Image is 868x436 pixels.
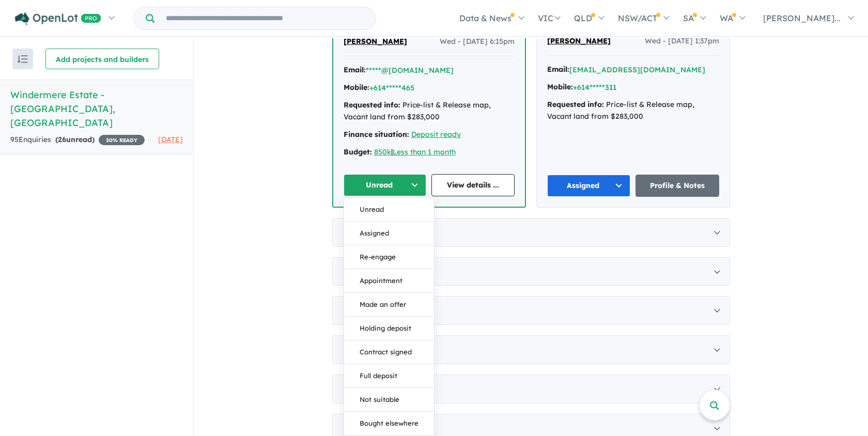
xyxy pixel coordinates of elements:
button: Appointment [344,269,434,293]
h5: Windermere Estate - [GEOGRAPHIC_DATA] , [GEOGRAPHIC_DATA] [10,88,183,130]
img: Openlot PRO Logo White [15,12,101,25]
span: [PERSON_NAME] [547,36,611,45]
button: Re-engage [344,245,434,269]
button: Not suitable [344,388,434,412]
div: [DATE] [332,218,730,247]
strong: Mobile: [344,83,369,92]
button: Unread [344,174,427,196]
strong: Finance situation: [344,130,409,139]
a: Profile & Notes [636,175,719,197]
button: Full deposit [344,364,434,388]
div: [DATE] [332,335,730,364]
div: 95 Enquir ies [10,134,145,146]
button: Unread [344,198,434,222]
strong: Email: [344,65,366,74]
strong: Requested info: [547,100,604,109]
div: Price-list & Release map, Vacant land from $283,000 [547,99,719,123]
a: 850k [374,147,391,157]
span: [DATE] [158,135,183,144]
button: [EMAIL_ADDRESS][DOMAIN_NAME] [569,65,705,75]
button: Assigned [344,222,434,245]
a: [PERSON_NAME] [547,35,611,48]
div: [DATE] [332,296,730,325]
span: [PERSON_NAME]... [763,13,841,23]
span: 26 [58,135,66,144]
div: | [344,146,515,159]
button: Add projects and builders [45,49,159,69]
a: Less than 1 month [393,147,456,157]
button: Assigned [547,175,631,197]
button: Bought elsewhere [344,412,434,435]
a: [PERSON_NAME] [344,36,407,48]
button: Contract signed [344,340,434,364]
a: View details ... [431,174,515,196]
strong: Budget: [344,147,372,157]
span: [PERSON_NAME] [344,37,407,46]
strong: Email: [547,65,569,74]
div: Price-list & Release map, Vacant land from $283,000 [344,99,515,124]
strong: Requested info: [344,100,400,110]
strong: ( unread) [55,135,95,144]
span: Wed - [DATE] 6:15pm [440,36,515,48]
button: Holding deposit [344,317,434,340]
div: [DATE] [332,375,730,403]
a: Deposit ready [411,130,461,139]
button: Made an offer [344,293,434,317]
span: 30 % READY [99,135,145,145]
div: [DATE] [332,257,730,286]
span: Wed - [DATE] 1:37pm [645,35,719,48]
strong: Mobile: [547,82,573,91]
img: sort.svg [18,55,28,63]
input: Try estate name, suburb, builder or developer [157,7,373,29]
